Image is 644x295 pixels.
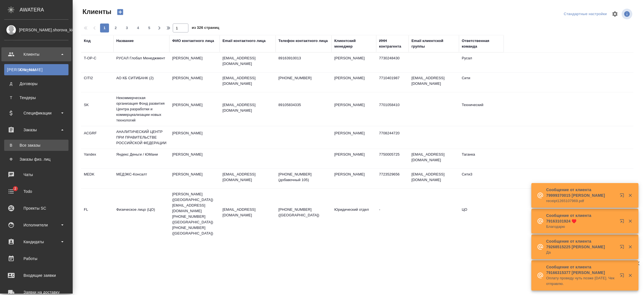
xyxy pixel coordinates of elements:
[4,109,68,117] div: Спецификации
[7,142,66,148] div: Все заказы
[376,204,409,224] td: -
[4,271,68,280] div: Входящие заявки
[1,268,71,282] a: Входящие заявки
[459,99,504,119] td: Технический
[4,170,68,179] div: Чаты
[4,92,68,103] a: ТТендеры
[278,172,329,183] p: [PHONE_NUMBER] (добавочный 105)
[546,213,616,224] p: Сообщение от клиента 79163101924 ♥️
[81,53,113,72] td: T-OP-C
[111,25,120,31] span: 2
[376,128,409,147] td: 7708244720
[81,72,113,92] td: CITI2
[278,102,329,108] p: 89105834335
[459,53,504,72] td: Русал
[562,10,608,18] div: split button
[411,38,456,49] div: Email клиентской группы
[116,38,134,44] div: Название
[4,187,68,196] div: Todo
[4,50,68,58] div: Клиенты
[81,99,113,119] td: SK
[222,207,273,218] p: [EMAIL_ADDRESS][DOMAIN_NAME]
[332,72,376,92] td: [PERSON_NAME]
[459,204,504,224] td: ЦО
[81,204,113,224] td: FL
[376,53,409,72] td: 7730248430
[4,254,68,263] div: Работы
[222,38,266,44] div: Email контактного лица
[459,169,504,188] td: Сити3
[169,169,220,188] td: [PERSON_NAME]
[222,55,273,67] p: [EMAIL_ADDRESS][DOMAIN_NAME]
[122,25,131,31] span: 3
[7,95,66,100] div: Тендеры
[546,238,616,250] p: Сообщение от клиента 79268515225 [PERSON_NAME]
[332,149,376,168] td: [PERSON_NAME]
[113,149,169,168] td: Яндекс Деньги / ЮМани
[222,172,273,183] p: [EMAIL_ADDRESS][DOMAIN_NAME]
[4,238,68,246] div: Кандидаты
[192,24,219,32] span: из 326 страниц
[616,190,630,203] button: Открыть в новой вкладке
[7,156,66,162] div: Заказы физ. лиц
[616,216,630,229] button: Открыть в новой вкладке
[332,53,376,72] td: [PERSON_NAME]
[278,55,329,61] p: 89163910013
[145,24,154,32] button: 5
[278,207,329,218] p: [PHONE_NUMBER] ([GEOGRAPHIC_DATA])
[546,198,616,204] p: receipt1265107969.pdf
[379,38,406,49] div: ИНН контрагента
[81,169,113,188] td: MEDK
[7,81,66,86] div: Договоры
[608,7,622,21] span: Настроить таблицу
[7,67,66,72] div: Клиенты
[145,25,154,31] span: 5
[409,149,459,168] td: [EMAIL_ADDRESS][DOMAIN_NAME]
[278,75,329,81] p: [PHONE_NUMBER]
[1,252,71,266] a: Работы
[4,154,68,165] a: ФЗаказы физ. лиц
[4,126,68,134] div: Заказы
[4,221,68,229] div: Исполнители
[546,275,616,287] p: Оплату проведу чуть позже [DATE]. Чек отправлю.
[376,149,409,168] td: 7750005725
[169,149,220,168] td: [PERSON_NAME]
[332,99,376,119] td: [PERSON_NAME]
[11,186,20,191] span: 2
[113,126,169,149] td: АНАЛИТИЧЕСКИЙ ЦЕНТР ПРИ ПРАВИТЕЛЬСТВЕ РОССИЙСКОЙ ФЕДЕРАЦИИ
[4,78,68,89] a: ДДоговоры
[546,187,616,198] p: Сообщение от клиента 79999370015 [PERSON_NAME]
[332,169,376,188] td: [PERSON_NAME]
[4,64,68,75] a: [PERSON_NAME]Клиенты
[334,38,373,49] div: Клиентский менеджер
[81,128,113,147] td: ACGRF
[4,140,68,151] a: ВВсе заказы
[616,241,630,255] button: Открыть в новой вкладке
[111,24,120,32] button: 2
[546,224,616,230] p: Благодарю
[376,169,409,188] td: 7723529656
[113,53,169,72] td: РУСАЛ Глобал Менеджмент
[4,27,68,33] div: [PERSON_NAME].shorova_kiev
[81,149,113,168] td: Yandex
[84,38,91,44] div: Код
[1,184,71,198] a: 2Todo
[113,72,169,92] td: АО КБ СИТИБАНК (2)
[169,99,220,119] td: [PERSON_NAME]
[624,273,636,278] button: Закрыть
[113,92,169,126] td: Некоммерческая организация Фонд развития Центра разработки и коммерциализации новых технологий
[332,128,376,147] td: [PERSON_NAME]
[376,99,409,119] td: 7701058410
[134,24,143,32] button: 4
[169,53,220,72] td: [PERSON_NAME]
[1,168,71,182] a: Чаты
[622,9,633,19] span: Посмотреть информацию
[546,264,616,275] p: Сообщение от клиента 79166315377 [PERSON_NAME]
[172,38,214,44] div: ФИО контактного лица
[459,72,504,92] td: Сити
[222,75,273,86] p: [EMAIL_ADDRESS][DOMAIN_NAME]
[462,38,501,49] div: Ответственная команда
[169,189,220,239] td: [PERSON_NAME] ([GEOGRAPHIC_DATA]) [EMAIL_ADDRESS][DOMAIN_NAME] [PHONE_NUMBER] ([GEOGRAPHIC_DATA])...
[4,204,68,212] div: Проекты SC
[616,270,630,283] button: Открыть в новой вкладке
